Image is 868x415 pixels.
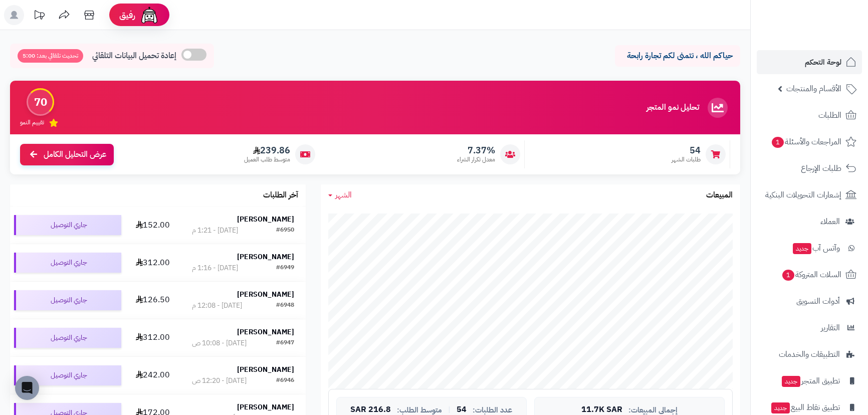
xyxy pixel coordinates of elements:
[757,156,862,180] a: طلبات الإرجاع
[263,191,298,200] h3: آخر الطلبات
[765,188,841,202] span: إشعارات التحويلات البنكية
[276,263,294,273] div: #6949
[192,376,247,386] div: [DATE] - 12:20 ص
[672,155,701,164] span: طلبات الشهر
[15,376,39,400] div: Open Intercom Messenger
[276,226,294,236] div: #6950
[237,252,294,262] strong: [PERSON_NAME]
[125,206,180,244] td: 152.00
[20,118,44,127] span: تقييم النمو
[800,27,858,48] img: logo-2.png
[14,253,121,273] div: جاري التوصيل
[192,301,242,311] div: [DATE] - 12:08 م
[457,145,495,156] span: 7.37%
[793,243,811,254] span: جديد
[781,374,840,388] span: تطبيق المتجر
[646,103,699,112] h3: تحليل نمو المتجر
[27,5,52,28] a: تحديثات المنصة
[757,236,862,260] a: وآتس آبجديد
[757,289,862,313] a: أدوات التسويق
[581,405,622,414] span: 11.7K SAR
[237,364,294,375] strong: [PERSON_NAME]
[672,145,701,156] span: 54
[706,191,733,200] h3: المبيعات
[276,376,294,386] div: #6946
[125,244,180,281] td: 312.00
[757,369,862,393] a: تطبيق المتجرجديد
[820,215,840,229] span: العملاء
[770,400,840,414] span: تطبيق نقاط البيع
[757,342,862,366] a: التطبيقات والخدمات
[448,406,451,413] span: |
[796,294,840,308] span: أدوات التسويق
[125,319,180,356] td: 312.00
[92,50,176,62] span: إعادة تحميل البيانات التلقائي
[237,289,294,300] strong: [PERSON_NAME]
[192,226,238,236] div: [DATE] - 1:21 م
[125,357,180,394] td: 242.00
[757,210,862,234] a: العملاء
[125,282,180,319] td: 126.50
[44,149,106,160] span: عرض التحليل الكامل
[119,9,135,21] span: رفيق
[792,241,840,255] span: وآتس آب
[328,189,352,201] a: الشهر
[139,5,159,25] img: ai-face.png
[805,55,841,69] span: لوحة التحكم
[335,189,352,201] span: الشهر
[821,321,840,335] span: التقارير
[757,130,862,154] a: المراجعات والأسئلة1
[782,270,794,281] span: 1
[14,328,121,348] div: جاري التوصيل
[276,301,294,311] div: #6948
[782,376,800,387] span: جديد
[14,215,121,235] div: جاري التوصيل
[350,405,391,414] span: 216.8 SAR
[276,338,294,348] div: #6947
[628,406,678,414] span: إجمالي المبيعات:
[771,402,790,413] span: جديد
[622,50,733,62] p: حياكم الله ، نتمنى لكم تجارة رابحة
[757,183,862,207] a: إشعارات التحويلات البنكية
[457,405,467,414] span: 54
[244,155,290,164] span: متوسط طلب العميل
[14,365,121,385] div: جاري التوصيل
[757,103,862,127] a: الطلبات
[779,347,840,361] span: التطبيقات والخدمات
[20,144,114,165] a: عرض التحليل الكامل
[781,268,841,282] span: السلات المتروكة
[757,316,862,340] a: التقارير
[818,108,841,122] span: الطلبات
[14,290,121,310] div: جاري التوصيل
[786,82,841,96] span: الأقسام والمنتجات
[473,406,512,414] span: عدد الطلبات:
[237,214,294,225] strong: [PERSON_NAME]
[771,135,841,149] span: المراجعات والأسئلة
[801,161,841,175] span: طلبات الإرجاع
[457,155,495,164] span: معدل تكرار الشراء
[192,338,247,348] div: [DATE] - 10:08 ص
[397,406,442,414] span: متوسط الطلب:
[244,145,290,156] span: 239.86
[757,50,862,74] a: لوحة التحكم
[237,402,294,412] strong: [PERSON_NAME]
[192,263,238,273] div: [DATE] - 1:16 م
[237,327,294,337] strong: [PERSON_NAME]
[757,263,862,287] a: السلات المتروكة1
[772,137,784,148] span: 1
[18,49,83,63] span: تحديث تلقائي بعد: 5:00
